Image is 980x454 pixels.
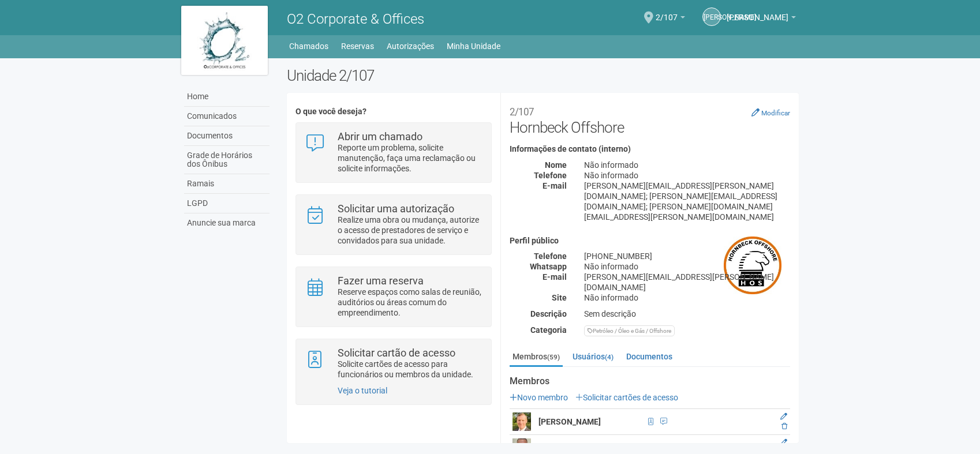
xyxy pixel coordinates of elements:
[289,38,328,54] a: Chamados
[545,160,567,170] strong: Nome
[534,252,567,261] strong: Telefone
[338,386,387,395] a: Veja o tutorial
[387,38,434,54] a: Autorizações
[184,87,270,107] a: Home
[510,393,568,402] a: Novo membro
[656,14,685,24] a: 2/107
[338,130,422,142] strong: Abrir um chamado
[338,202,454,215] strong: Solicitar uma autorização
[184,213,270,232] a: Anuncie sua marca
[184,146,270,174] a: Grade de Horários dos Ônibus
[510,348,563,367] a: Membros(59)
[575,181,799,222] div: [PERSON_NAME][EMAIL_ADDRESS][PERSON_NAME][DOMAIN_NAME]; [PERSON_NAME][EMAIL_ADDRESS][DOMAIN_NAME]...
[510,106,534,118] small: 2/107
[530,325,567,335] strong: Categoria
[575,393,678,402] a: Solicitar cartões de acesso
[575,309,799,319] div: Sem descrição
[513,412,531,431] img: user.png
[530,262,567,271] strong: Whatsapp
[338,287,482,318] p: Reserve espaços como salas de reunião, auditórios ou áreas comum do empreendimento.
[552,293,567,302] strong: Site
[727,14,796,24] a: [PERSON_NAME]
[605,353,614,361] small: (4)
[575,272,799,292] div: [PERSON_NAME][EMAIL_ADDRESS][PERSON_NAME][DOMAIN_NAME]
[305,204,482,246] a: Solicitar uma autorização Realize uma obra ou mudança, autorize o acesso de prestadores de serviç...
[510,376,790,387] strong: Membros
[676,443,772,453] div: [PHONE_NUMBER]
[780,412,787,421] a: Editar membro
[538,417,601,426] strong: [PERSON_NAME]
[727,2,788,22] span: Juliana Oliveira
[575,292,799,303] div: Não informado
[305,132,482,174] a: Abrir um chamado Reporte um problema, solicite manutenção, faça uma reclamação ou solicite inform...
[287,11,424,27] span: O2 Corporate & Offices
[781,422,787,430] a: Excluir membro
[338,347,455,359] strong: Solicitar cartão de acesso
[575,160,799,170] div: Não informado
[575,170,799,181] div: Não informado
[575,261,799,272] div: Não informado
[702,7,721,26] a: [PERSON_NAME]
[510,237,790,245] h4: Perfil público
[761,109,790,117] small: Modificar
[305,276,482,318] a: Fazer uma reserva Reserve espaços como salas de reunião, auditórios ou áreas comum do empreendime...
[584,325,675,336] div: Petróleo / Óleo e Gás / Offshore
[447,38,500,54] a: Minha Unidade
[184,126,270,146] a: Documentos
[547,353,560,361] small: (59)
[338,359,482,380] p: Solicite cartões de acesso para funcionários ou membros da unidade.
[296,107,491,116] h4: O que você deseja?
[543,181,567,190] strong: E-mail
[338,275,424,287] strong: Fazer uma reserva
[184,107,270,126] a: Comunicados
[780,438,787,447] a: Editar membro
[543,272,567,282] strong: E-mail
[338,215,482,246] p: Realize uma obra ou mudança, autorize o acesso de prestadores de serviço e convidados para sua un...
[510,102,790,136] h2: Hornbeck Offshore
[623,348,675,365] a: Documentos
[751,108,790,117] a: Modificar
[184,194,270,213] a: LGPD
[724,237,781,294] img: business.png
[534,171,567,180] strong: Telefone
[530,309,567,318] strong: Descrição
[287,67,799,84] h2: Unidade 2/107
[305,348,482,380] a: Solicitar cartão de acesso Solicite cartões de acesso para funcionários ou membros da unidade.
[341,38,374,54] a: Reservas
[538,443,601,452] strong: [PERSON_NAME]
[510,145,790,153] h4: Informações de contato (interno)
[181,6,268,75] img: logo.jpg
[570,348,616,365] a: Usuários(4)
[656,2,678,22] span: 2/107
[338,142,482,174] p: Reporte um problema, solicite manutenção, faça uma reclamação ou solicite informações.
[575,251,799,261] div: [PHONE_NUMBER]
[184,174,270,194] a: Ramais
